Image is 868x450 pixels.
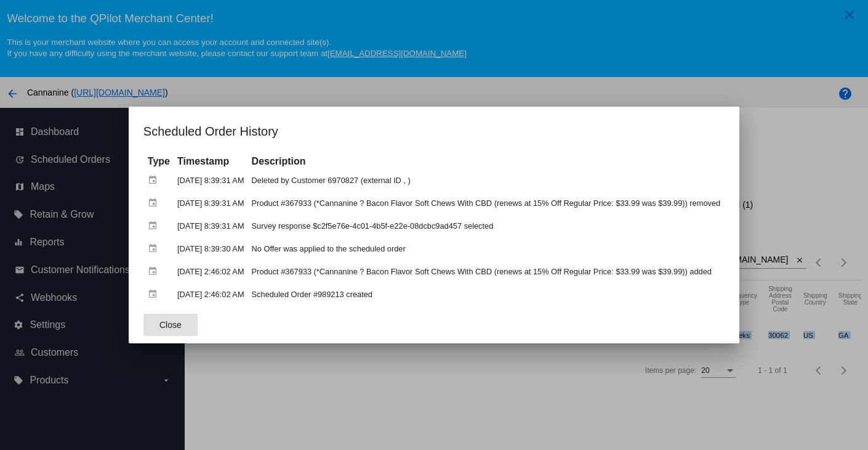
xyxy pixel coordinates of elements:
[249,261,724,282] td: Product #367933 (*Cannanine ? Bacon Flavor Soft Chews With CBD (renews at 15% Off Regular Price: ...
[148,239,163,258] mat-icon: event
[174,192,247,214] td: [DATE] 8:39:31 AM
[143,121,725,141] h1: Scheduled Order History
[174,261,247,282] td: [DATE] 2:46:02 AM
[143,314,198,336] button: Close dialog
[148,216,163,235] mat-icon: event
[174,238,247,260] td: [DATE] 8:39:30 AM
[249,215,724,237] td: Survey response $c2f5e76e-4c01-4b5f-e22e-08dcbc9ad457 selected
[249,192,724,214] td: Product #367933 (*Cannanine ? Bacon Flavor Soft Chews With CBD (renews at 15% Off Regular Price: ...
[148,285,163,304] mat-icon: event
[249,170,724,191] td: Deleted by Customer 6970827 (external ID , )
[174,155,247,168] th: Timestamp
[249,238,724,260] td: No Offer was applied to the scheduled order
[148,262,163,281] mat-icon: event
[174,284,247,305] td: [DATE] 2:46:02 AM
[148,171,163,190] mat-icon: event
[174,215,247,237] td: [DATE] 8:39:31 AM
[174,170,247,191] td: [DATE] 8:39:31 AM
[159,320,182,330] span: Close
[145,155,173,168] th: Type
[148,194,163,213] mat-icon: event
[249,155,724,168] th: Description
[249,284,724,305] td: Scheduled Order #989213 created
